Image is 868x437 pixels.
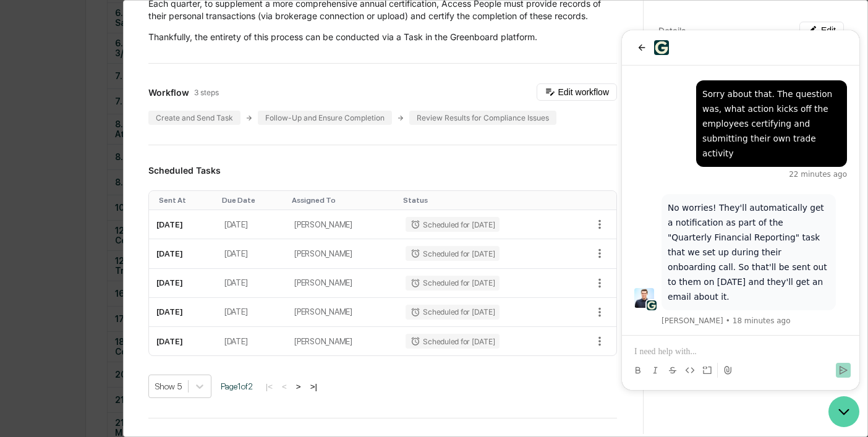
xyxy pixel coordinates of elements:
td: [PERSON_NAME] [287,210,398,239]
span: 3 steps [194,88,219,97]
span: Workflow [148,87,189,98]
div: Follow-Up and Ensure Completion [258,111,392,125]
td: [DATE] [217,269,287,298]
button: >| [307,381,321,392]
div: Review Results for Compliance Issues [409,111,556,125]
div: Scheduled for [DATE] [406,246,500,261]
span: Page 1 of 2 [221,381,253,391]
iframe: Open customer support [828,396,862,430]
td: [DATE] [149,269,217,298]
td: [PERSON_NAME] [287,298,398,327]
div: Toggle SortBy [222,196,282,205]
div: Toggle SortBy [159,196,212,205]
td: [DATE] [149,239,217,268]
div: Scheduled for [DATE] [406,276,500,291]
td: [DATE] [149,210,217,239]
iframe: Customer support window [622,30,859,390]
td: [DATE] [217,327,287,355]
td: [DATE] [217,298,287,327]
div: Toggle SortBy [292,196,393,205]
button: > [292,381,305,392]
div: Details [658,25,686,36]
td: [DATE] [149,327,217,355]
div: Scheduled for [DATE] [406,334,500,349]
button: Edit workflow [537,83,617,101]
p: Thankfully, the entirety of this process can be conducted via a Task in the Greenboard platform. [148,31,617,43]
div: Scheduled for [DATE] [406,217,500,232]
td: [PERSON_NAME] [287,239,398,268]
td: [PERSON_NAME] [287,327,398,355]
td: [PERSON_NAME] [287,269,398,298]
button: < [278,381,291,392]
div: Create and Send Task [148,111,240,125]
h3: Scheduled Tasks [148,165,617,176]
td: [DATE] [217,239,287,268]
td: [DATE] [217,210,287,239]
div: Scheduled for [DATE] [406,305,500,320]
td: [DATE] [149,298,217,327]
button: |< [262,381,276,392]
button: Edit [799,22,844,39]
div: Toggle SortBy [403,196,560,205]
